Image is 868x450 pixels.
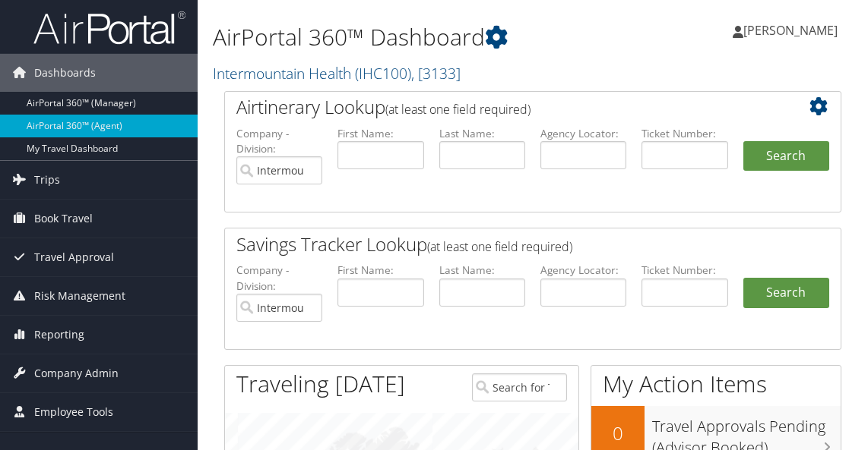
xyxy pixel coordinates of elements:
[540,126,626,141] label: Agency Locator:
[733,8,853,53] a: [PERSON_NAME]
[213,21,639,53] h1: AirPortal 360™ Dashboard
[439,126,525,141] label: Last Name:
[236,263,322,294] label: Company - Division:
[213,63,461,83] a: Intermountain Health
[34,200,93,238] span: Book Travel
[34,316,84,354] span: Reporting
[34,393,113,431] span: Employee Tools
[34,354,119,392] span: Company Admin
[33,10,185,46] img: airportal-logo.png
[641,126,727,141] label: Ticket Number:
[236,94,778,120] h2: Airtinerary Lookup
[540,263,626,278] label: Agency Locator:
[34,238,114,276] span: Travel Approval
[337,263,423,278] label: First Name:
[337,126,423,141] label: First Name:
[34,277,125,315] span: Risk Management
[591,420,645,446] h2: 0
[743,22,838,39] span: [PERSON_NAME]
[236,231,778,257] h2: Savings Tracker Lookup
[34,161,60,199] span: Trips
[34,54,96,92] span: Dashboards
[472,373,567,401] input: Search for Traveler
[385,101,531,118] span: (at least one field required)
[439,263,525,278] label: Last Name:
[641,263,727,278] label: Ticket Number:
[236,126,322,157] label: Company - Division:
[355,63,411,83] span: ( IHC100 )
[411,63,461,83] span: , [ 3133 ]
[236,294,322,322] input: search accounts
[236,368,405,400] h1: Traveling [DATE]
[743,278,829,308] a: Search
[591,368,841,400] h1: My Action Items
[427,238,572,255] span: (at least one field required)
[743,141,829,172] button: Search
